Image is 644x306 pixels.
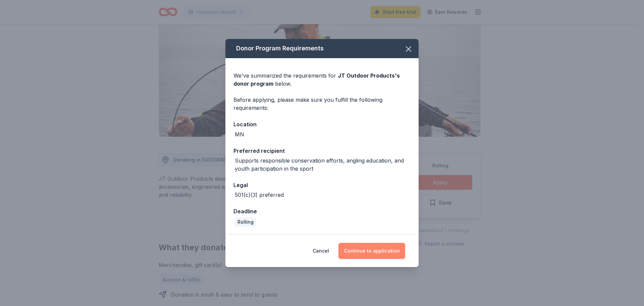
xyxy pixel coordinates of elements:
[338,243,405,259] button: Continue to application
[313,243,329,259] button: Cancel
[225,39,419,58] div: Donor Program Requirements
[233,96,411,112] div: Before applying, please make sure you fulfill the following requirements:
[233,72,411,88] div: We've summarized the requirements for below.
[233,207,411,216] div: Deadline
[233,120,411,129] div: Location
[233,146,411,155] div: Preferred recipient
[235,130,244,138] div: MN
[235,191,284,199] div: 501(c)(3) preferred
[233,181,411,189] div: Legal
[235,157,411,173] div: Supports responsible conservation efforts, angling education, and youth participation in the sport
[235,217,256,227] div: Rolling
